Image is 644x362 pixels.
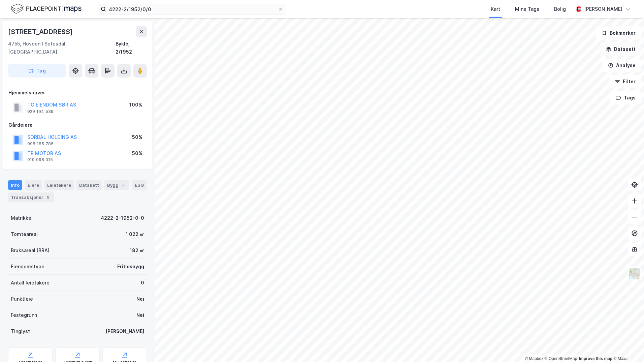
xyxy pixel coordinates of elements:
[8,121,147,129] div: Gårdeiere
[609,75,641,88] button: Filter
[120,182,127,188] div: 3
[126,230,144,238] div: 1 022 ㎡
[610,330,644,362] iframe: Chat Widget
[8,64,66,78] button: Tag
[11,327,30,335] div: Tinglyst
[525,356,543,361] a: Mapbox
[136,311,144,319] div: Nei
[25,180,42,190] div: Eiere
[11,279,50,287] div: Antall leietakere
[116,40,147,56] div: Bykle, 2/1952
[27,157,53,162] div: 919 098 015
[101,214,144,222] div: 4222-2-1952-0-0
[11,246,50,254] div: Bruksareal (BRA)
[579,356,612,361] a: Improve this map
[104,180,129,190] div: Bygg
[11,263,44,271] div: Eiendomstype
[8,180,22,190] div: Info
[11,311,37,319] div: Festegrunn
[27,141,54,147] div: 998 185 785
[136,295,144,303] div: Nei
[132,149,142,157] div: 50%
[628,267,641,280] img: Z
[117,263,144,271] div: Fritidsbygg
[141,279,144,287] div: 0
[8,89,147,97] div: Hjemmelshaver
[132,180,147,190] div: ESG
[11,230,38,238] div: Tomteareal
[11,295,33,303] div: Punktleie
[132,133,142,141] div: 50%
[491,5,500,13] div: Kart
[8,40,116,56] div: 4755, Hovden I Setesdal, [GEOGRAPHIC_DATA]
[515,5,539,13] div: Mine Tags
[584,5,622,13] div: [PERSON_NAME]
[27,109,54,114] div: 929 164 539
[11,214,33,222] div: Matrikkel
[8,26,74,37] div: [STREET_ADDRESS]
[106,4,278,14] input: Søk på adresse, matrikkel, gårdeiere, leietakere eller personer
[11,3,82,15] img: logo.f888ab2527a4732fd821a326f86c7f29.svg
[129,101,142,109] div: 100%
[76,180,102,190] div: Datasett
[602,59,641,72] button: Analyse
[8,192,54,202] div: Transaksjoner
[105,327,144,335] div: [PERSON_NAME]
[554,5,566,13] div: Bolig
[130,246,144,254] div: 182 ㎡
[45,194,52,201] div: 9
[44,180,74,190] div: Leietakere
[545,356,577,361] a: OpenStreetMap
[596,26,641,40] button: Bokmerker
[610,91,641,104] button: Tags
[600,42,641,56] button: Datasett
